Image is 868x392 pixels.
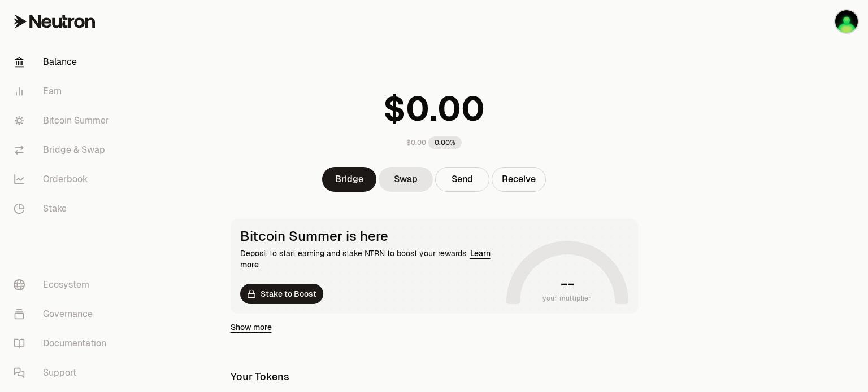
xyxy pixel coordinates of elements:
a: Support [5,358,122,387]
a: Earn [5,77,122,106]
h1: -- [561,275,574,293]
a: Documentation [5,329,122,358]
a: Stake [5,194,122,223]
span: your multiplier [542,293,592,304]
a: Governance [5,299,122,329]
a: Swap [379,167,433,192]
a: Bridge & Swap [5,135,122,165]
a: Balance [5,47,122,77]
a: Orderbook [5,165,122,194]
a: Bitcoin Summer [5,106,122,135]
a: Ecosystem [5,270,122,299]
div: Bitcoin Summer is here [240,228,502,244]
button: Receive [492,167,546,192]
a: Stake to Boost [240,284,323,304]
div: 0.00% [428,136,462,149]
img: demarcal [835,10,858,33]
div: $0.00 [406,138,426,147]
div: Deposit to start earning and stake NTRN to boost your rewards. [240,248,502,270]
button: Send [435,167,489,192]
div: Your Tokens [231,369,289,385]
a: Bridge [322,167,376,192]
a: Show more [231,321,272,333]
